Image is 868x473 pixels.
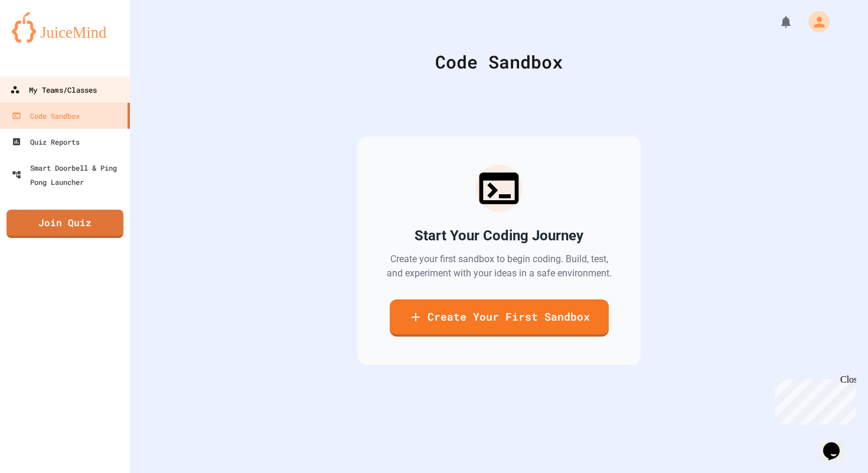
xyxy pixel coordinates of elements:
h2: Start Your Coding Journey [415,226,583,245]
div: My Account [796,8,833,35]
a: Join Quiz [6,210,123,238]
p: Create your first sandbox to begin coding. Build, test, and experiment with your ideas in a safe ... [386,252,612,280]
div: My Teams/Classes [10,83,97,97]
div: Code Sandbox [12,109,80,123]
div: Smart Doorbell & Ping Pong Launcher [12,161,125,189]
div: Chat with us now!Close [5,5,81,75]
div: Code Sandbox [159,48,838,75]
a: Create Your First Sandbox [390,299,609,337]
iframe: chat widget [770,374,856,425]
div: My Notifications [757,12,796,32]
iframe: chat widget [818,426,856,461]
div: Quiz Reports [12,135,80,149]
img: logo-orange.svg [12,12,118,43]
